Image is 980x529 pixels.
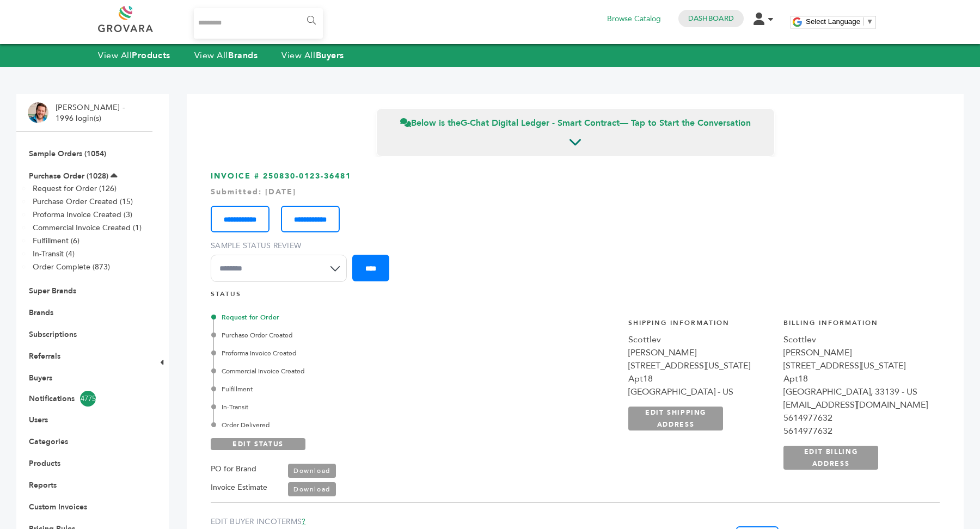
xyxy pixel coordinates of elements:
a: Brands [29,307,53,318]
div: Commercial Invoice Created [213,366,466,376]
a: Users [29,415,48,425]
a: Commercial Invoice Created (1) [33,223,142,233]
a: Order Complete (873) [33,262,110,272]
a: Proforma Invoice Created (3) [33,210,132,220]
a: View AllProducts [98,50,170,61]
a: Browse Catalog [607,13,661,25]
div: 5614977632 [783,425,928,438]
a: Referrals [29,351,60,361]
a: Super Brands [29,286,76,296]
div: Purchase Order Created [213,330,466,340]
strong: Buyers [316,50,344,61]
a: Select Language​ [806,17,873,26]
div: [GEOGRAPHIC_DATA] - US [628,385,773,398]
div: [GEOGRAPHIC_DATA], 33139 - US [783,385,928,398]
label: EDIT BUYER INCOTERMS [211,516,575,527]
div: Request for Order [213,312,466,322]
a: Purchase Order Created (15) [33,196,133,207]
a: Download [288,464,336,478]
a: Dashboard [688,14,734,23]
a: View AllBrands [194,50,258,61]
h4: Shipping Information [628,318,773,333]
div: Scottlev [628,333,773,346]
a: Fulfillment (6) [33,236,79,246]
a: Notifications4775 [29,391,140,407]
a: Products [29,458,60,469]
div: [PERSON_NAME] [628,346,773,359]
div: Proforma Invoice Created [213,348,466,358]
div: [PERSON_NAME] [783,346,928,359]
label: PO for Brand [211,463,256,476]
a: In-Transit (4) [33,249,75,259]
div: In-Transit [213,402,466,412]
strong: Brands [228,50,258,61]
a: Reports [29,480,57,490]
label: Invoice Estimate [211,481,267,494]
span: Below is the — Tap to Start the Conversation [400,117,751,129]
li: [PERSON_NAME] - 1996 login(s) [56,102,127,124]
a: EDIT SHIPPING ADDRESS [628,407,723,430]
h3: INVOICE # 250830-0123-36481 [211,171,940,290]
div: [STREET_ADDRESS][US_STATE] [628,359,773,372]
span: Select Language [806,17,860,26]
a: Buyers [29,373,52,383]
input: Search... [194,8,323,39]
a: ? [302,516,305,527]
h4: STATUS [211,290,940,304]
a: EDIT STATUS [211,438,305,450]
div: Submitted: [DATE] [211,187,940,198]
strong: G-Chat Digital Ledger - Smart Contract [461,117,620,129]
a: EDIT BILLING ADDRESS [783,446,878,470]
div: [EMAIL_ADDRESS][DOMAIN_NAME] [783,398,928,411]
div: Fulfillment [213,384,466,394]
div: Scottlev [783,333,928,346]
span: ▼ [866,17,873,26]
div: Apt18 [783,372,928,385]
label: Sample Status Review [211,241,352,251]
div: Apt18 [628,372,773,385]
a: Sample Orders (1054) [29,149,106,159]
a: View AllBuyers [281,50,344,61]
span: ​ [863,17,863,26]
div: 5614977632 [783,411,928,425]
a: Subscriptions [29,329,77,340]
span: 4775 [80,391,96,407]
div: [STREET_ADDRESS][US_STATE] [783,359,928,372]
a: Categories [29,436,68,447]
a: Custom Invoices [29,502,87,512]
h4: Billing Information [783,318,928,333]
div: Order Delivered [213,420,466,430]
strong: Products [132,50,170,61]
a: Purchase Order (1028) [29,171,108,181]
a: Request for Order (126) [33,183,117,194]
a: Download [288,482,336,496]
